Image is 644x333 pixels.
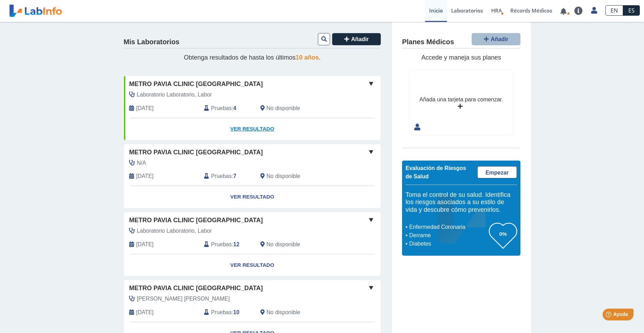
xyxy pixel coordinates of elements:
[124,254,380,276] a: Ver Resultado
[211,172,231,180] span: Pruebas
[129,216,263,225] span: Metro Pavia Clinic [GEOGRAPHIC_DATA]
[124,118,380,140] a: Ver Resultado
[419,95,503,104] div: Añada una tarjeta para comenzar.
[199,308,255,317] div: :
[233,173,236,179] b: 7
[136,172,154,180] span: 2025-05-22
[124,186,380,208] a: Ver Resultado
[129,148,263,157] span: Metro Pavia Clinic [GEOGRAPHIC_DATA]
[402,38,454,46] h4: Planes Médicos
[184,54,321,61] span: Obtenga resultados de hasta los últimos .
[124,38,179,46] h4: Mis Laboratorios
[267,240,300,249] span: No disponible
[605,5,623,16] a: EN
[267,172,300,180] span: No disponible
[407,223,489,231] li: Enfermedad Coronaria
[421,54,501,61] span: Accede y maneja sus planes
[489,230,517,238] h3: 0%
[136,104,154,113] span: 2025-08-21
[407,231,489,240] li: Derrame
[233,105,236,111] b: 4
[486,170,509,176] span: Empezar
[406,191,517,214] h5: Toma el control de su salud. Identifica los riesgos asociados a su estilo de vida y descubre cómo...
[582,306,636,325] iframe: Help widget launcher
[233,309,239,315] b: 10
[137,159,146,167] span: N/A
[623,5,640,16] a: ES
[199,104,255,113] div: :
[472,33,520,45] button: Añadir
[137,227,212,235] span: Laboratorio Laboratorio, Labor
[211,104,231,113] span: Pruebas
[137,295,230,303] span: Paez Gonzalez, Pedro
[491,36,509,42] span: Añadir
[332,33,381,45] button: Añadir
[296,54,319,61] span: 10 años
[267,308,300,317] span: No disponible
[129,79,263,89] span: Metro Pavia Clinic [GEOGRAPHIC_DATA]
[233,241,239,247] b: 12
[267,104,300,113] span: No disponible
[477,166,517,178] a: Empezar
[199,172,255,180] div: :
[137,91,212,99] span: Laboratorio Laboratorio, Labor
[491,7,502,14] span: HRA
[136,240,154,249] span: 2025-05-21
[407,240,489,248] li: Diabetes
[406,165,466,179] span: Evaluación de Riesgos de Salud
[351,36,369,42] span: Añadir
[136,308,154,317] span: 2025-01-21
[211,308,231,317] span: Pruebas
[211,240,231,249] span: Pruebas
[199,240,255,249] div: :
[129,284,263,293] span: Metro Pavia Clinic [GEOGRAPHIC_DATA]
